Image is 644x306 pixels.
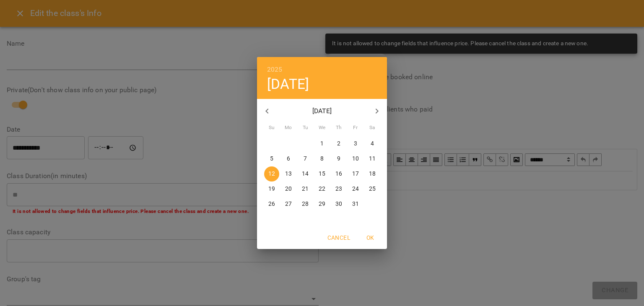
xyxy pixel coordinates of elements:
[331,124,346,132] span: Th
[354,140,357,148] p: 3
[348,136,363,151] button: 3
[264,197,279,212] button: 26
[335,170,342,178] p: 16
[264,182,279,197] button: 19
[365,151,380,166] button: 11
[331,151,346,166] button: 9
[360,233,380,243] span: OK
[314,166,330,182] button: 15
[314,197,330,212] button: 29
[365,166,380,182] button: 18
[352,155,359,163] p: 10
[369,155,376,163] p: 11
[365,124,380,132] span: Sa
[348,124,363,132] span: Fr
[281,197,296,212] button: 27
[314,151,330,166] button: 8
[298,197,313,212] button: 28
[365,136,380,151] button: 4
[302,185,309,193] p: 21
[285,170,292,178] p: 13
[277,106,367,116] p: [DATE]
[298,166,313,182] button: 14
[264,151,279,166] button: 5
[335,200,342,208] p: 30
[337,140,340,148] p: 2
[369,170,376,178] p: 18
[268,185,275,193] p: 19
[357,230,384,245] button: OK
[337,155,340,163] p: 9
[264,166,279,182] button: 12
[287,155,290,163] p: 6
[348,166,363,182] button: 17
[352,185,359,193] p: 24
[314,182,330,197] button: 22
[281,151,296,166] button: 6
[302,200,309,208] p: 28
[264,124,279,132] span: Su
[365,182,380,197] button: 25
[319,200,325,208] p: 29
[281,166,296,182] button: 13
[320,155,324,163] p: 8
[331,197,346,212] button: 30
[371,140,374,148] p: 4
[281,182,296,197] button: 20
[331,166,346,182] button: 16
[324,230,353,245] button: Cancel
[319,170,325,178] p: 15
[352,170,359,178] p: 17
[348,182,363,197] button: 24
[267,75,309,93] button: [DATE]
[314,124,330,132] span: We
[268,200,275,208] p: 26
[348,151,363,166] button: 10
[369,185,376,193] p: 25
[298,182,313,197] button: 21
[302,170,309,178] p: 14
[327,233,350,243] span: Cancel
[270,155,273,163] p: 5
[320,140,324,148] p: 1
[285,200,292,208] p: 27
[268,170,275,178] p: 12
[267,64,283,75] button: 2025
[281,124,296,132] span: Mo
[319,185,325,193] p: 22
[331,136,346,151] button: 2
[352,200,359,208] p: 31
[348,197,363,212] button: 31
[304,155,307,163] p: 7
[331,182,346,197] button: 23
[285,185,292,193] p: 20
[298,151,313,166] button: 7
[298,124,313,132] span: Tu
[314,136,330,151] button: 1
[335,185,342,193] p: 23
